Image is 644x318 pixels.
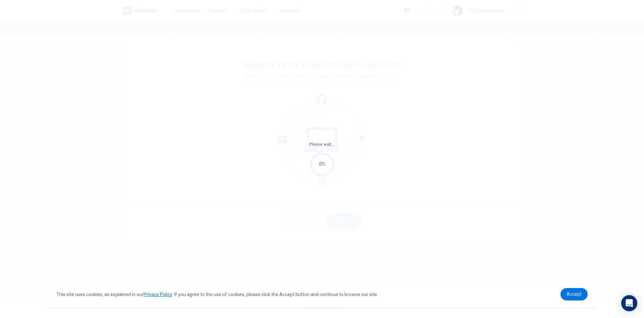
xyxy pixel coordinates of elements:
[309,142,335,147] span: Please wait...
[144,292,172,297] a: Privacy Policy
[48,281,596,307] div: cookieconsent
[56,292,378,297] span: This site uses cookies, as explained in our . If you agree to the use of cookies, please click th...
[560,288,588,301] a: dismiss cookie message
[319,160,325,168] div: 0%
[567,291,582,297] span: Accept
[621,295,637,311] div: Open Intercom Messenger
